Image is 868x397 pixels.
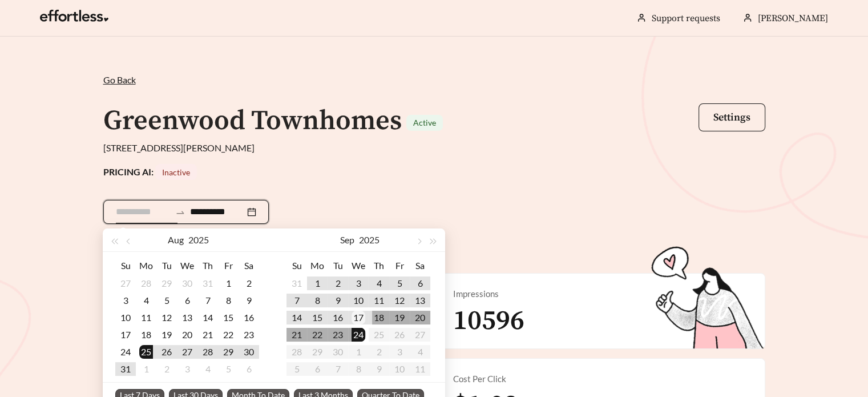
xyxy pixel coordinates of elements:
div: 10 [352,294,365,307]
td: 2025-07-29 [156,275,177,292]
th: Fr [218,256,239,275]
span: to [175,207,185,217]
div: 31 [290,276,304,290]
td: 2025-09-11 [369,292,389,309]
td: 2025-08-29 [218,343,239,360]
td: 2025-08-01 [218,275,239,292]
td: 2025-09-06 [410,275,430,292]
td: 2025-09-20 [410,309,430,326]
th: Sa [410,256,430,275]
button: Aug [168,228,184,251]
div: 11 [372,294,386,307]
div: 4 [201,362,215,376]
td: 2025-09-18 [369,309,389,326]
button: 2025 [188,228,209,251]
td: 2025-08-19 [156,326,177,343]
th: Tu [328,256,348,275]
td: 2025-08-17 [115,326,136,343]
td: 2025-08-22 [218,326,239,343]
div: 23 [242,328,256,342]
td: 2025-09-03 [177,360,197,378]
td: 2025-08-09 [239,292,259,309]
td: 2025-08-14 [197,309,218,326]
div: 22 [221,328,235,342]
td: 2025-08-27 [177,343,197,360]
td: 2025-08-25 [136,343,156,360]
td: 2025-09-19 [389,309,410,326]
th: Tu [156,256,177,275]
div: 27 [180,345,194,359]
td: 2025-09-02 [156,360,177,378]
td: 2025-08-08 [218,292,239,309]
th: We [177,256,197,275]
td: 2025-07-30 [177,275,197,292]
div: 19 [393,311,406,324]
td: 2025-08-05 [156,292,177,309]
td: 2025-07-27 [115,275,136,292]
div: 20 [413,311,427,324]
div: 5 [221,362,235,376]
div: 30 [242,345,256,359]
div: 30 [180,276,194,290]
div: 14 [201,311,215,324]
span: [PERSON_NAME] [758,13,828,24]
div: [STREET_ADDRESS][PERSON_NAME] [103,141,765,155]
td: 2025-09-05 [389,275,410,292]
div: 28 [201,345,215,359]
div: 1 [310,276,324,290]
td: 2025-09-09 [328,292,348,309]
div: 27 [119,276,132,290]
td: 2025-08-30 [239,343,259,360]
td: 2025-08-13 [177,309,197,326]
th: Th [369,256,389,275]
span: swap-right [175,207,185,218]
div: 15 [221,311,235,324]
div: 11 [139,311,153,324]
td: 2025-08-21 [197,326,218,343]
th: Th [197,256,218,275]
div: 8 [221,294,235,307]
span: Go Back [103,74,136,85]
td: 2025-08-02 [239,275,259,292]
div: 21 [290,328,304,342]
td: 2025-09-04 [369,275,389,292]
td: 2025-09-01 [136,360,156,378]
div: 6 [413,276,427,290]
td: 2025-08-28 [197,343,218,360]
div: 28 [139,276,153,290]
td: 2025-08-12 [156,309,177,326]
div: 2 [160,362,173,376]
td: 2025-08-07 [197,292,218,309]
th: We [348,256,369,275]
td: 2025-08-31 [286,275,307,292]
a: Support requests [652,13,720,24]
span: 10596 [453,304,524,338]
th: Mo [307,256,328,275]
div: 26 [160,345,173,359]
button: 2025 [359,228,380,251]
td: 2025-09-12 [389,292,410,309]
div: 4 [139,294,153,307]
td: 2025-08-10 [115,309,136,326]
td: 2025-09-16 [328,309,348,326]
div: 13 [180,311,194,324]
td: 2025-07-28 [136,275,156,292]
th: Sa [239,256,259,275]
div: 18 [139,328,153,342]
td: 2025-09-17 [348,309,369,326]
th: Fr [389,256,410,275]
div: 6 [180,294,194,307]
div: 3 [180,362,194,376]
div: 24 [119,345,132,359]
td: 2025-09-08 [307,292,328,309]
div: 24 [352,328,365,342]
td: 2025-09-10 [348,292,369,309]
div: 5 [160,294,173,307]
div: 6 [242,362,256,376]
div: 3 [352,276,365,290]
td: 2025-09-14 [286,309,307,326]
div: 1 [221,276,235,290]
td: 2025-08-24 [115,343,136,360]
div: 31 [119,362,132,376]
div: 18 [372,311,386,324]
